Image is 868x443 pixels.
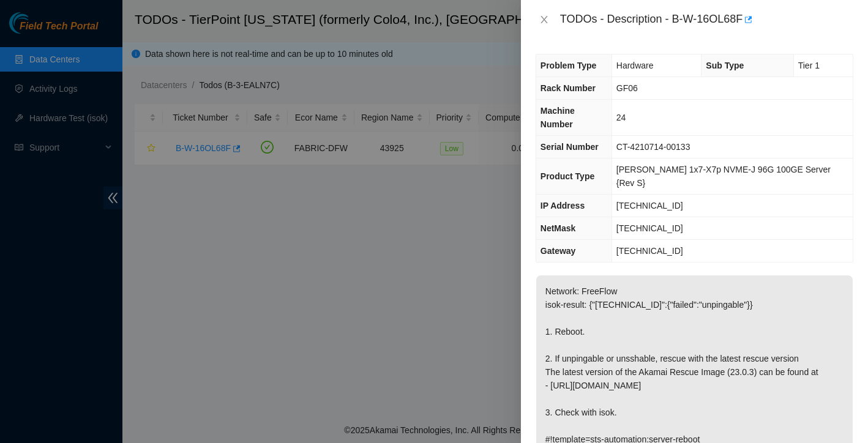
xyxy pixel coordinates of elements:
[616,61,654,70] span: Hardware
[539,15,549,24] span: close
[616,142,690,152] span: CT-4210714-00133
[541,246,576,256] span: Gateway
[706,61,744,70] span: Sub Type
[541,171,594,181] span: Product Type
[541,83,596,93] span: Rack Number
[541,142,599,152] span: Serial Number
[798,61,820,70] span: Tier 1
[616,201,683,210] span: [TECHNICAL_ID]
[541,106,575,129] span: Machine Number
[560,10,853,29] div: TODOs - Description - B-W-16OL68F
[536,14,553,26] button: Close
[541,61,597,70] span: Problem Type
[541,223,576,233] span: NetMask
[616,246,683,256] span: [TECHNICAL_ID]
[616,83,638,93] span: GF06
[541,201,585,210] span: IP Address
[616,113,626,122] span: 24
[616,165,831,188] span: [PERSON_NAME] 1x7-X7p NVME-J 96G 100GE Server {Rev S}
[616,223,683,233] span: [TECHNICAL_ID]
